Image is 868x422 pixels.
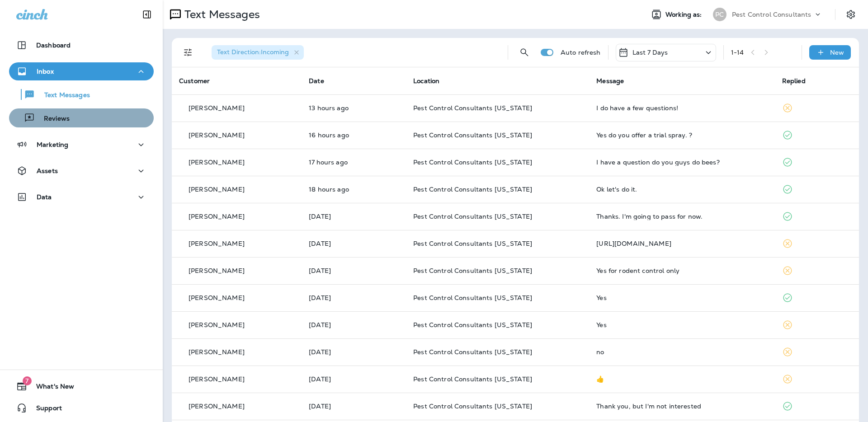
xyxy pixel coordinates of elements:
[413,131,532,139] span: Pest Control Consultants [US_STATE]
[413,212,532,220] span: Pest Control Consultants [US_STATE]
[35,115,70,123] p: Reviews
[732,11,811,18] p: Pest Control Consultants
[596,267,767,274] div: Yes for rodent control only
[189,131,245,139] p: [PERSON_NAME]
[37,68,54,75] p: Inbox
[309,186,399,193] p: Sep 17, 2025 03:26 PM
[413,375,532,383] span: Pest Control Consultants [US_STATE]
[9,377,154,395] button: 7What's New
[189,213,245,220] p: [PERSON_NAME]
[309,213,399,220] p: Sep 17, 2025 08:29 AM
[309,294,399,301] p: Sep 16, 2025 11:19 AM
[9,36,154,54] button: Dashboard
[23,376,32,385] span: 7
[9,162,154,180] button: Assets
[596,131,767,139] div: Yes do you offer a trial spray. ?
[9,108,154,127] button: Reviews
[189,267,245,274] p: [PERSON_NAME]
[309,104,399,112] p: Sep 17, 2025 08:38 PM
[713,8,726,21] div: PC
[37,141,68,148] p: Marketing
[309,77,324,85] span: Date
[309,131,399,139] p: Sep 17, 2025 04:56 PM
[189,348,245,356] p: [PERSON_NAME]
[212,45,304,60] div: Text Direction:Incoming
[596,104,767,112] div: I do have a few questions!
[843,6,859,23] button: Settings
[413,294,532,302] span: Pest Control Consultants [US_STATE]
[413,348,532,356] span: Pest Control Consultants [US_STATE]
[413,321,532,329] span: Pest Control Consultants [US_STATE]
[189,159,245,166] p: [PERSON_NAME]
[37,167,58,174] p: Assets
[782,77,806,85] span: Replied
[309,159,399,166] p: Sep 17, 2025 03:50 PM
[596,294,767,301] div: Yes
[413,185,532,193] span: Pest Control Consultants [US_STATE]
[665,11,704,19] span: Working as:
[596,213,767,220] div: Thanks. I'm going to pass for now.
[309,375,399,383] p: Sep 15, 2025 10:09 AM
[596,403,767,410] div: Thank you, but I'm not interested
[27,383,74,394] span: What's New
[596,159,767,166] div: I have a question do you guys do bees?
[27,404,62,415] span: Support
[189,240,245,247] p: [PERSON_NAME]
[830,49,844,56] p: New
[9,85,154,104] button: Text Messages
[9,188,154,206] button: Data
[181,8,260,21] p: Text Messages
[731,49,744,56] div: 1 - 14
[309,321,399,328] p: Sep 15, 2025 02:46 PM
[9,399,154,417] button: Support
[596,375,767,383] div: 👍
[189,403,245,410] p: [PERSON_NAME]
[413,104,532,112] span: Pest Control Consultants [US_STATE]
[515,43,533,61] button: Search Messages
[596,321,767,328] div: Yes
[189,186,245,193] p: [PERSON_NAME]
[413,158,532,166] span: Pest Control Consultants [US_STATE]
[413,402,532,410] span: Pest Control Consultants [US_STATE]
[413,77,439,85] span: Location
[189,294,245,301] p: [PERSON_NAME]
[309,267,399,274] p: Sep 16, 2025 12:17 PM
[189,321,245,328] p: [PERSON_NAME]
[9,62,154,80] button: Inbox
[134,5,160,23] button: Collapse Sidebar
[36,42,71,49] p: Dashboard
[596,240,767,247] div: https://redf.in/AGFvSK
[309,240,399,247] p: Sep 16, 2025 03:17 PM
[413,267,532,275] span: Pest Control Consultants [US_STATE]
[179,77,210,85] span: Customer
[309,348,399,356] p: Sep 15, 2025 11:19 AM
[217,48,289,56] span: Text Direction : Incoming
[9,136,154,154] button: Marketing
[189,375,245,383] p: [PERSON_NAME]
[309,403,399,410] p: Sep 15, 2025 09:07 AM
[596,186,767,193] div: Ok let's do it.
[179,43,197,61] button: Filters
[596,348,767,356] div: no
[37,193,52,201] p: Data
[413,239,532,248] span: Pest Control Consultants [US_STATE]
[561,49,601,56] p: Auto refresh
[189,104,245,112] p: [PERSON_NAME]
[632,49,668,56] p: Last 7 Days
[35,91,90,100] p: Text Messages
[596,77,624,85] span: Message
